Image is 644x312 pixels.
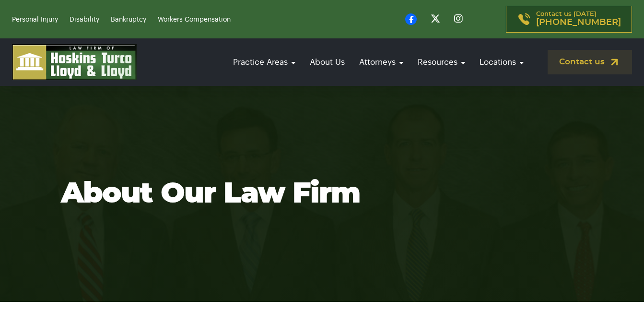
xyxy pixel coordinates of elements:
a: Contact us [DATE][PHONE_NUMBER] [506,6,632,33]
h1: About our law firm [61,177,584,211]
a: Attorneys [354,48,408,76]
a: Contact us [548,50,632,74]
a: About Us [305,48,350,76]
a: Personal Injury [12,16,58,23]
a: Disability [70,16,99,23]
p: Contact us [DATE] [536,11,621,27]
img: logo [12,44,137,80]
a: Practice Areas [228,48,300,76]
a: Locations [475,48,528,76]
a: Resources [413,48,470,76]
span: [PHONE_NUMBER] [536,18,621,27]
a: Workers Compensation [158,16,231,23]
a: Bankruptcy [111,16,146,23]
